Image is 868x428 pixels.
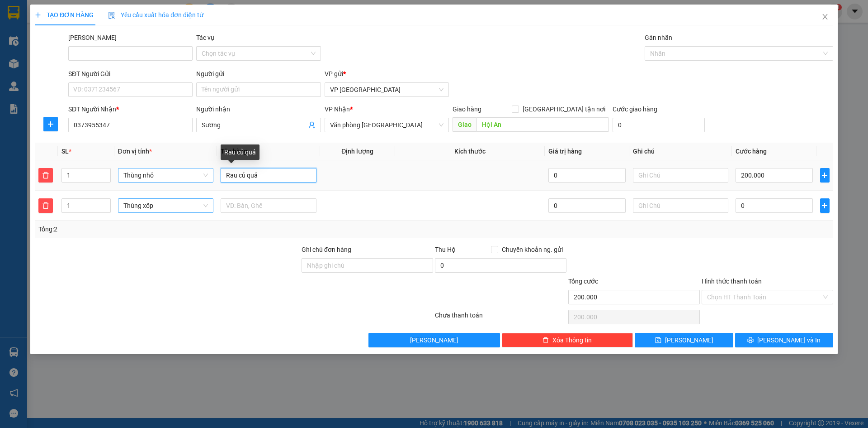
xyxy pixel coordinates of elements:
span: save [655,337,661,344]
div: Người nhận [196,104,321,114]
span: plus [821,172,829,179]
span: close [821,13,829,20]
input: VD: Bàn, Ghế [221,168,316,183]
span: plus [35,12,41,18]
div: VP gửi [325,69,449,79]
span: Xóa Thông tin [552,335,592,345]
img: icon [108,12,115,19]
input: 0 [548,168,625,183]
span: plus [821,202,829,209]
span: [GEOGRAPHIC_DATA] tận nơi [519,104,609,114]
span: delete [39,202,52,209]
span: Giao hàng [453,106,481,113]
input: Cước giao hàng [613,118,705,132]
span: [PERSON_NAME] [665,335,713,345]
button: save[PERSON_NAME] [635,333,733,347]
span: Thu Hộ [435,246,456,253]
span: delete [39,172,52,179]
div: Rau củ quả [221,144,259,160]
input: VD: Bàn, Ghế [221,198,316,213]
span: Giá trị hàng [548,148,582,155]
div: Tổng: 2 [38,224,335,234]
span: Văn phòng Đà Nẵng [330,118,443,132]
span: delete [542,337,549,344]
span: Cước hàng [736,148,767,155]
input: 0 [548,198,625,213]
span: Yêu cầu xuất hóa đơn điện tử [108,11,203,19]
span: SL [61,148,69,155]
button: plus [820,198,830,213]
div: SĐT Người Nhận [68,104,193,114]
label: Hình thức thanh toán [702,278,762,285]
label: Mã ĐH [68,34,117,41]
input: Ghi chú đơn hàng [302,258,433,273]
button: deleteXóa Thông tin [502,333,633,347]
label: Cước giao hàng [613,106,657,113]
input: Mã ĐH [68,46,193,61]
span: Chuyển khoản ng. gửi [498,245,566,255]
span: printer [747,337,754,344]
th: Ghi chú [629,143,732,160]
span: Kích thước [454,148,486,155]
button: printer[PERSON_NAME] và In [735,333,833,347]
span: [PERSON_NAME] và In [757,335,821,345]
button: plus [43,117,58,131]
span: user-add [308,121,316,129]
span: Giao [453,117,476,132]
button: Close [812,5,838,30]
input: Dọc đường [476,117,609,132]
span: plus [44,120,57,128]
label: Gán nhãn [645,34,672,41]
span: Thùng nhỏ [123,168,208,182]
span: Thùng xốp [123,199,208,212]
div: Người gửi [196,69,321,79]
div: Chưa thanh toán [434,310,567,326]
input: Ghi Chú [633,198,729,213]
button: delete [38,198,53,213]
span: Đơn vị tính [118,148,152,155]
button: delete [38,168,53,183]
span: Định lượng [341,148,373,155]
button: plus [820,168,830,183]
span: VP Nhận [325,106,350,113]
button: [PERSON_NAME] [368,333,500,347]
label: Tác vụ [196,34,214,41]
div: SĐT Người Gửi [68,69,193,79]
span: [PERSON_NAME] [410,335,458,345]
label: Ghi chú đơn hàng [302,246,351,253]
input: Ghi Chú [633,168,729,183]
span: TẠO ĐƠN HÀNG [35,11,94,19]
span: VP Đà Lạt [330,83,443,96]
span: Tổng cước [568,278,598,285]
